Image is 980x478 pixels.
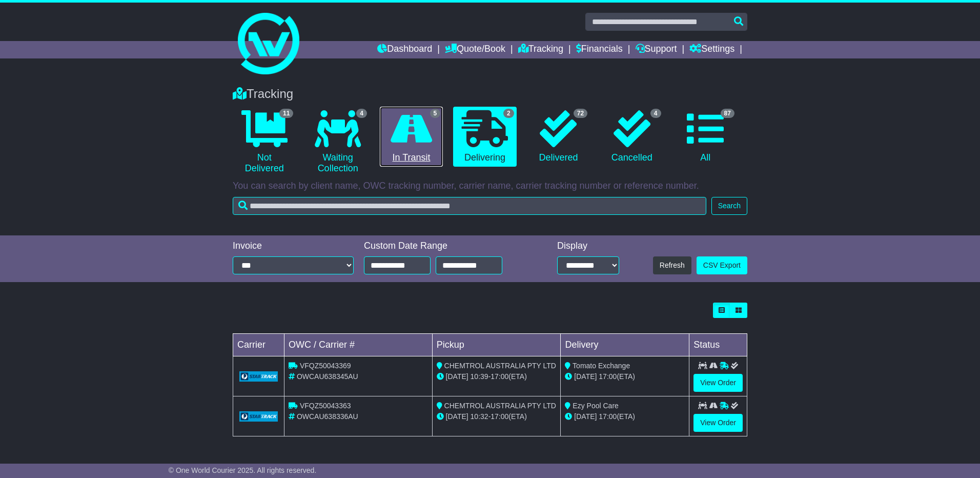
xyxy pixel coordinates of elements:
div: Invoice [233,241,354,252]
a: 5 In Transit [380,107,443,167]
button: Search [711,197,747,215]
a: Settings [689,41,734,58]
span: Ezy Pool Care [573,402,618,410]
span: OWCAU638336AU [297,412,358,421]
a: Tracking [518,41,563,58]
p: You can search by client name, OWC tracking number, carrier name, carrier tracking number or refe... [233,181,747,192]
span: [DATE] [574,412,597,421]
div: - (ETA) [437,411,557,422]
div: Tracking [228,87,752,102]
a: 72 Delivered [527,107,590,167]
span: 17:00 [491,372,508,381]
span: CHEMTROL AUSTRALIA PTY LTD [444,362,556,370]
a: Quote/Book [445,41,505,58]
span: [DATE] [446,372,468,381]
div: (ETA) [565,411,685,422]
div: (ETA) [565,371,685,382]
a: 2 Delivering [453,107,516,167]
a: View Order [693,414,743,432]
span: 5 [430,109,441,118]
span: 10:32 [471,412,488,421]
span: VFQZ50043369 [300,362,351,370]
span: 4 [650,109,661,118]
img: GetCarrierServiceLogo [239,371,278,382]
span: 17:00 [491,412,508,421]
span: [DATE] [574,372,597,381]
span: 2 [503,109,514,118]
div: - (ETA) [437,371,557,382]
span: 17:00 [599,372,617,381]
td: Carrier [233,334,284,356]
a: Financials [576,41,623,58]
span: CHEMTROL AUSTRALIA PTY LTD [444,402,556,410]
img: GetCarrierServiceLogo [239,411,278,422]
span: 11 [279,109,293,118]
span: 17:00 [599,412,617,421]
span: 72 [574,109,587,118]
a: Dashboard [377,41,432,58]
div: Display [557,241,619,252]
span: 4 [356,109,367,118]
span: 10:39 [471,372,488,381]
span: [DATE] [446,412,468,421]
span: © One World Courier 2025. All rights reserved. [169,466,317,474]
a: CSV Export [697,256,747,274]
a: 4 Waiting Collection [306,107,369,178]
a: 87 All [674,107,737,167]
span: OWCAU638345AU [297,372,358,381]
a: 11 Not Delivered [233,107,296,178]
button: Refresh [653,256,691,274]
td: Delivery [561,334,689,356]
a: View Order [693,374,743,392]
a: 4 Cancelled [600,107,663,167]
span: VFQZ50043363 [300,402,351,410]
td: Pickup [432,334,561,356]
td: Status [689,334,747,356]
div: Custom Date Range [364,241,528,252]
a: Support [636,41,677,58]
span: Tomato Exchange [573,362,630,370]
td: OWC / Carrier # [284,334,433,356]
span: 87 [721,109,734,118]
